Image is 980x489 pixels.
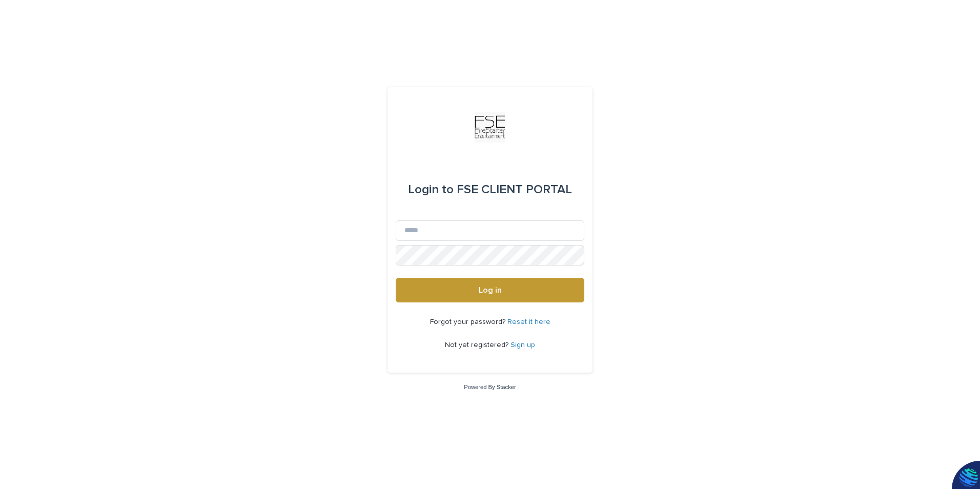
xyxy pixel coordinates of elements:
button: Log in [396,278,584,302]
img: Km9EesSdRbS9ajqhBzyo [475,112,505,142]
span: Log in [479,286,502,294]
a: Reset it here [507,318,550,325]
span: Not yet registered? [445,341,511,349]
div: FSE CLIENT PORTAL [408,175,572,204]
span: Login to [408,184,454,196]
span: Forgot your password? [430,318,507,325]
a: Powered By Stacker [464,384,516,390]
a: Sign up [511,341,535,349]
